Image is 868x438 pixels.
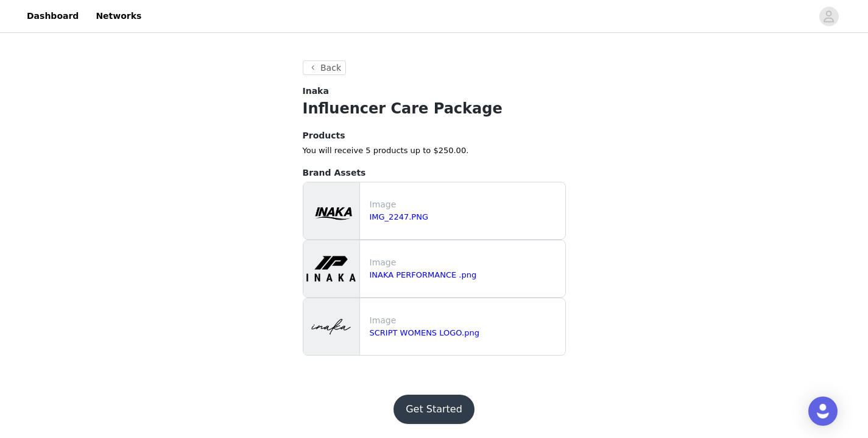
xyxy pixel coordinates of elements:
div: Open Intercom Messenger [808,397,838,426]
button: Back [303,60,347,75]
p: Image [370,256,560,269]
a: SCRIPT WOMENS LOGO.png [370,328,479,337]
div: avatar [823,7,834,26]
h4: Products [303,129,566,142]
img: file [303,240,359,297]
button: Get Started [393,395,475,424]
img: file [303,182,359,239]
p: Image [370,198,560,211]
p: You will receive 5 products up to $250.00. [303,145,566,157]
p: Image [370,314,560,327]
h4: Brand Assets [303,167,566,179]
a: IMG_2247.PNG [370,212,428,221]
a: INAKA PERFORMANCE .png [370,270,477,279]
img: file [303,298,359,355]
h1: Influencer Care Package [303,98,566,120]
span: Inaka [303,85,329,98]
a: Networks [88,2,149,30]
a: Dashboard [19,2,86,30]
